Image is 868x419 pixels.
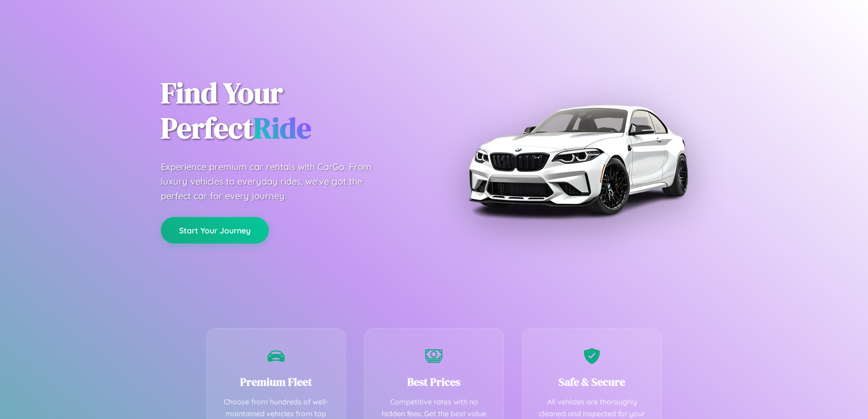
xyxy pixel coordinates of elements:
[221,374,332,389] h3: Premium Fleet
[161,160,389,203] p: Experience premium car rentals with CarGo. From luxury vehicles to everyday rides, we've got the ...
[161,76,421,146] h1: Find Your Perfect
[464,46,692,274] img: Premium BMW car rental vehicle
[253,108,311,148] span: Ride
[536,374,648,389] h3: Safe & Secure
[161,217,269,243] button: Start Your Journey
[378,374,490,389] h3: Best Prices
